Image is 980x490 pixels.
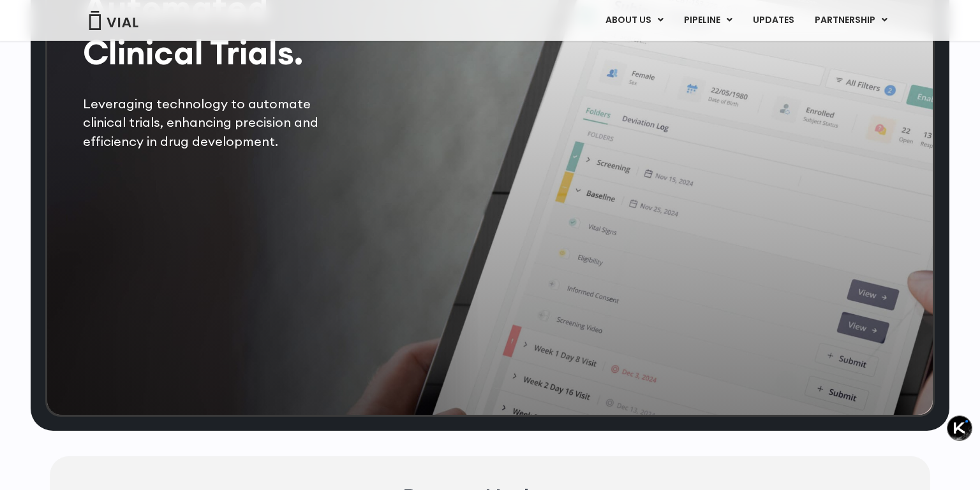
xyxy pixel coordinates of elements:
[743,10,804,31] a: UPDATES
[83,94,350,150] p: Leveraging technology to automate clinical trials, enhancing precision and efficiency in drug dev...
[88,11,139,30] img: Vial Logo
[595,10,673,31] a: ABOUT USMenu Toggle
[674,10,742,31] a: PIPELINEMenu Toggle
[805,10,898,31] a: PARTNERSHIPMenu Toggle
